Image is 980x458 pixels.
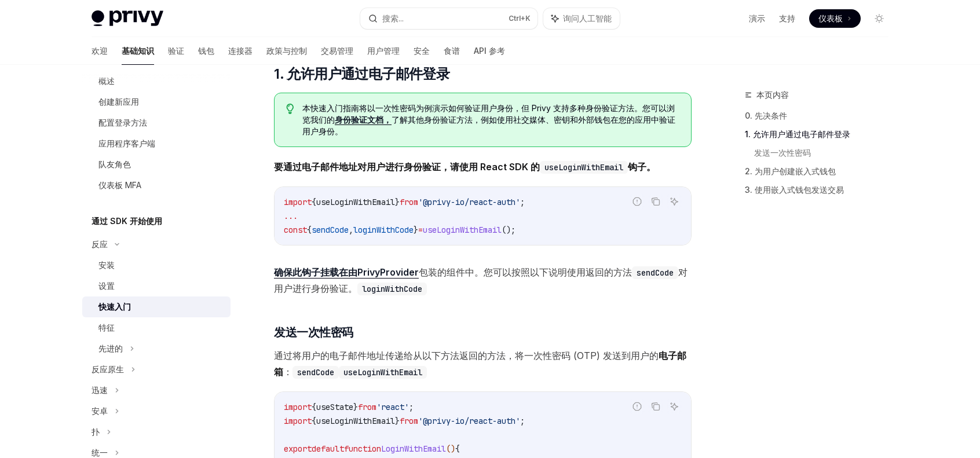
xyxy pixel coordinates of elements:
[335,115,392,125] a: 身份验证文档，
[749,13,765,24] a: 演示
[779,13,795,24] a: 支持
[98,159,131,169] font: 队友角色
[92,10,163,27] img: 灯光标志
[316,197,395,207] span: useLoginWithEmail
[509,14,521,23] font: Ctrl
[316,416,395,426] span: useLoginWithEmail
[98,97,139,107] font: 创建新应用
[321,37,353,65] a: 交易管理
[349,225,353,235] span: ,
[441,350,506,361] font: 方法返回的方法
[423,225,502,235] span: useLoginWithEmail
[511,266,567,278] font: 按照以下说明
[395,416,400,426] span: }
[418,416,520,426] span: '@privy-io/react-auth'
[274,65,449,82] font: 1. 允许用户通过电子邮件登录
[302,115,675,136] font: 了解其他身份验证方法，例如使用社交媒体、密钥和外部钱包在您的应用中验证用户身份。
[92,427,100,437] font: 扑
[98,118,147,127] font: 配置登录方法
[382,13,404,23] font: 搜索...
[474,37,505,65] a: API 参考
[283,366,292,378] font: ：
[274,325,353,339] font: 发送一次性密码
[82,133,231,154] a: 应用程序客户端
[667,194,682,209] button: 询问人工智能
[284,197,312,207] span: import
[98,302,131,312] font: 快速入门
[809,9,861,28] a: 仪表板
[630,194,645,209] button: 报告错误代码
[82,91,231,112] a: 创建新应用
[312,416,316,426] span: {
[98,180,141,190] font: 仪表板 MFA
[360,8,537,29] button: 搜索...Ctrl+K
[284,444,312,454] span: export
[82,112,231,133] a: 配置登录方法
[756,90,789,100] font: 本页内容
[98,260,115,270] font: 安装
[82,276,231,296] a: 设置
[628,161,656,173] font: 钩子。
[344,444,381,454] span: function
[198,46,214,56] font: 钱包
[745,107,898,125] a: 0. 先决条件
[292,366,339,379] code: sendCode
[316,402,353,412] span: useState
[307,225,312,235] span: {
[321,46,353,56] font: 交易管理
[648,194,663,209] button: 复制代码块中的内容
[745,166,836,176] font: 2. 为用户创建嵌入式钱包
[82,296,231,317] a: 快速入门
[92,406,108,416] font: 安卓
[563,13,612,23] font: 询问人工智能
[418,225,423,235] span: =
[567,266,632,278] font: 使用返回的方法
[400,416,418,426] span: from
[82,317,231,338] a: 特征
[98,323,115,332] font: 特征
[444,37,460,65] a: 食谱
[284,225,307,235] span: const
[284,416,312,426] span: import
[520,416,525,426] span: ;
[312,225,349,235] span: sendCode
[284,211,298,221] span: ...
[418,197,520,207] span: '@privy-io/react-auth'
[779,13,795,23] font: 支持
[745,162,898,181] a: 2. 为用户创建嵌入式钱包
[302,103,675,124] font: 本快速入门指南将以一次性密码为例演示如何验证用户身份，但 Privy 支持多种身份验证方法。您可以浏览我们的
[414,46,430,56] font: 安全
[92,448,108,457] font: 统一
[274,266,419,278] font: 确保此钩子挂载在由PrivyProvider
[92,385,108,395] font: 迅速
[353,402,358,412] span: }
[414,225,418,235] span: }
[745,181,898,199] a: 3. 使用嵌入式钱包发送交易
[367,46,400,56] font: 用户管理
[82,154,231,175] a: 队友角色
[82,255,231,276] a: 安装
[312,197,316,207] span: {
[381,444,446,454] span: LoginWithEmail
[274,266,419,279] a: 确保此钩子挂载在由PrivyProvider
[506,350,659,361] font: ，将一次性密码 (OTP) 发送到用户的
[745,125,898,144] a: 1. 允许用户通过电子邮件登录
[419,266,511,278] font: 包装的组件中。您可以
[122,37,154,65] a: 基础知识
[92,216,162,226] font: 通过 SDK 开始使用
[754,144,898,162] a: 发送一次性密码
[228,46,253,56] font: 连接器
[520,197,525,207] span: ;
[198,37,214,65] a: 钱包
[274,161,540,173] font: 要通过电子邮件地址对用户进行身份验证，请使用 React SDK 的
[266,37,307,65] a: 政策与控制
[168,37,184,65] a: 验证
[98,138,155,148] font: 应用程序客户端
[92,46,108,56] font: 欢迎
[353,225,414,235] span: loginWithCode
[367,37,400,65] a: 用户管理
[168,46,184,56] font: 验证
[540,161,628,174] code: useLoginWithEmail
[400,197,418,207] span: from
[286,104,294,114] svg: 提示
